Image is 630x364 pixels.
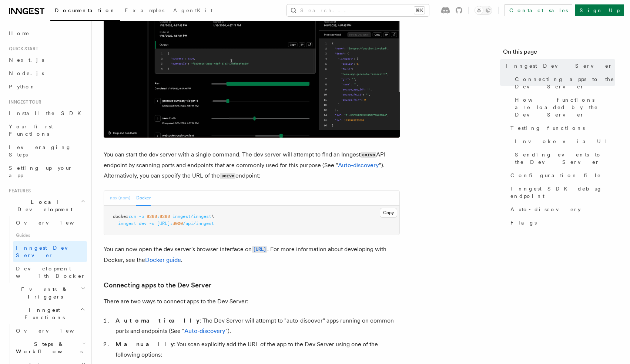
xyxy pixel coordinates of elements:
[104,280,211,290] a: Connecting apps to the Dev Server
[149,221,154,226] span: -u
[220,173,235,179] code: serve
[13,337,87,358] button: Steps & Workflows
[503,47,615,59] h4: On this page
[361,152,376,158] code: serve
[252,246,267,253] a: [URL]
[6,107,87,120] a: Install the SDK
[145,256,181,263] a: Docker guide
[515,138,613,145] span: Invoke via UI
[184,327,225,334] a: Auto-discovery
[13,216,87,229] a: Overview
[510,219,537,226] span: Flags
[6,27,87,40] a: Home
[55,7,116,13] span: Documentation
[6,46,38,52] span: Quick start
[505,4,572,16] a: Contact sales
[512,93,615,121] a: How functions are loaded by the Dev Server
[507,169,615,182] a: Configuration file
[118,221,136,226] span: inngest
[575,4,624,16] a: Sign Up
[169,2,217,20] a: AgentKit
[338,162,379,169] a: Auto-discovery
[6,306,80,321] span: Inngest Functions
[16,266,86,279] span: Development with Docker
[183,221,214,226] span: /api/inngest
[128,214,136,219] span: run
[6,216,87,283] div: Local Development
[9,84,36,90] span: Python
[139,221,147,226] span: dev
[9,165,73,178] span: Setting up your app
[9,70,44,76] span: Node.js
[506,62,613,70] span: Inngest Dev Server
[380,208,397,218] button: Copy
[16,328,92,334] span: Overview
[172,221,183,226] span: 3000
[139,214,144,219] span: -p
[6,141,87,161] a: Leveraging Steps
[120,2,169,20] a: Examples
[211,214,214,219] span: \
[9,110,86,116] span: Install the SDK
[113,316,400,336] li: : The Dev Server will attempt to "auto-discover" apps running on common ports and endpoints (See ...
[115,317,200,324] strong: Automatically
[475,6,492,15] button: Toggle dark mode
[6,99,41,105] span: Inngest tour
[6,120,87,141] a: Your first Functions
[104,149,400,181] p: You can start the dev server with a single command. The dev server will attempt to find an Innges...
[157,214,160,219] span: :
[125,7,164,13] span: Examples
[9,144,71,158] span: Leveraging Steps
[252,246,267,253] code: [URL]
[9,57,44,63] span: Next.js
[16,245,79,258] span: Inngest Dev Server
[510,124,585,132] span: Testing functions
[503,59,615,73] a: Inngest Dev Server
[50,2,120,21] a: Documentation
[512,135,615,148] a: Invoke via UI
[9,30,30,37] span: Home
[147,214,157,219] span: 8288
[510,185,615,200] span: Inngest SDK debug endpoint
[507,182,615,203] a: Inngest SDK debug endpoint
[6,303,87,324] button: Inngest Functions
[512,148,615,169] a: Sending events to the Dev Server
[136,191,151,206] button: Docker
[160,214,170,219] span: 8288
[113,214,128,219] span: docker
[507,203,615,216] a: Auto-discovery
[510,206,581,213] span: Auto-discovery
[515,151,615,166] span: Sending events to the Dev Server
[172,214,211,219] span: inngest/inngest
[6,283,87,303] button: Events & Triggers
[104,244,400,265] p: You can now open the dev server's browser interface on . For more information about developing wi...
[287,4,429,16] button: Search...⌘K
[157,221,172,226] span: [URL]:
[6,198,81,213] span: Local Development
[6,53,87,67] a: Next.js
[9,124,53,137] span: Your first Functions
[104,296,400,307] p: There are two ways to connect apps to the Dev Server:
[6,80,87,93] a: Python
[510,172,601,179] span: Configuration file
[173,7,212,13] span: AgentKit
[115,341,174,348] strong: Manually
[6,67,87,80] a: Node.js
[13,229,87,241] span: Guides
[512,73,615,93] a: Connecting apps to the Dev Server
[6,188,31,194] span: Features
[6,286,81,300] span: Events & Triggers
[414,7,425,14] kbd: ⌘K
[13,262,87,283] a: Development with Docker
[13,340,83,355] span: Steps & Workflows
[110,191,130,206] button: npx (npm)
[16,220,92,226] span: Overview
[515,75,615,90] span: Connecting apps to the Dev Server
[515,96,615,118] span: How functions are loaded by the Dev Server
[6,195,87,216] button: Local Development
[13,324,87,337] a: Overview
[6,161,87,182] a: Setting up your app
[507,121,615,135] a: Testing functions
[13,241,87,262] a: Inngest Dev Server
[507,216,615,229] a: Flags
